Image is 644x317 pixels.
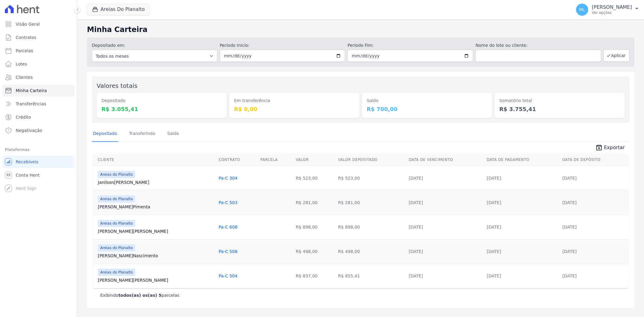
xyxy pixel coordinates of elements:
a: [PERSON_NAME]Pimenta [98,204,214,210]
a: Crédito [2,111,75,123]
span: Areias do Planalto [98,269,135,276]
span: Areias do Planalto [98,195,135,203]
span: Parcelas [16,48,33,54]
th: Data de Depósito [560,154,628,166]
button: Areias Do Planalto [87,4,150,15]
span: Clientes [16,74,33,80]
h2: Minha Carteira [87,24,634,35]
a: [DATE] [562,225,576,229]
span: Recebíveis [16,159,38,165]
td: R$ 898,00 [293,215,336,239]
a: Pa-C 608 [219,225,237,229]
td: R$ 523,00 [293,166,336,190]
a: [DATE] [487,176,501,181]
a: Clientes [2,71,75,83]
label: Depositado em: [92,43,125,48]
span: Lotes [16,61,27,67]
a: Conta Hent [2,169,75,181]
a: [DATE] [562,274,576,278]
td: R$ 898,00 [336,215,406,239]
span: Crédito [16,114,31,120]
a: [PERSON_NAME][PERSON_NAME] [98,228,214,234]
a: [DATE] [562,249,576,254]
span: Conta Hent [16,172,40,178]
span: ML [579,8,585,12]
a: [DATE] [487,200,501,205]
a: Contratos [2,31,75,43]
dd: R$ 3.755,41 [499,105,620,113]
a: Negativação [2,124,75,136]
a: Recebíveis [2,156,75,168]
a: Depositado [92,126,118,142]
a: Lotes [2,58,75,70]
td: R$ 523,00 [336,166,406,190]
label: Período Fim: [348,42,473,49]
dd: R$ 3.055,41 [101,105,222,113]
span: Minha Carteira [16,88,47,94]
p: [PERSON_NAME] [592,4,632,10]
a: [DATE] [487,249,501,254]
span: Visão Geral [16,21,40,27]
a: Saldo [166,126,180,142]
span: Areias do Planalto [98,244,135,251]
td: R$ 281,00 [293,190,336,215]
a: Parcelas [2,45,75,57]
a: [PERSON_NAME][PERSON_NAME] [98,277,214,283]
a: [DATE] [409,176,423,181]
th: Parcela [258,154,293,166]
div: Plataformas [5,146,72,153]
th: Cliente [93,154,216,166]
a: [DATE] [562,176,576,181]
dd: R$ 0,00 [234,105,354,113]
a: Pa-C 304 [219,176,237,181]
button: ML [PERSON_NAME] Ver opções [571,1,644,18]
a: [DATE] [487,225,501,229]
span: Contratos [16,34,36,40]
td: R$ 498,00 [293,239,336,264]
a: [DATE] [409,274,423,278]
dd: R$ 700,00 [367,105,487,113]
a: unarchive Exportar [591,144,630,152]
a: Minha Carteira [2,85,75,97]
a: Transferindo [128,126,157,142]
a: Pa-C 504 [219,274,237,278]
td: R$ 855,41 [336,264,406,288]
dt: Somatório total [499,98,620,104]
th: Valor [293,154,336,166]
span: Areias do Planalto [98,171,135,178]
th: Data de Vencimento [406,154,485,166]
a: Visão Geral [2,18,75,30]
td: R$ 281,00 [336,190,406,215]
b: todos(as) os(as) 5 [118,293,162,298]
td: R$ 837,00 [293,264,336,288]
a: [DATE] [409,249,423,254]
dt: Depositado [101,98,222,104]
th: Data de Pagamento [484,154,560,166]
dt: Saldo [367,98,487,104]
a: Transferências [2,98,75,110]
label: Nome do lote ou cliente: [476,42,601,49]
span: Negativação [16,127,42,133]
a: [PERSON_NAME]Nascimento [98,253,214,259]
label: Período Inicío: [220,42,345,49]
th: Contrato [216,154,258,166]
button: Aplicar [604,50,630,62]
a: [DATE] [487,274,501,278]
a: [DATE] [562,200,576,205]
a: Janilson[PERSON_NAME] [98,179,214,185]
a: Pa-C 503 [219,200,237,205]
label: Valores totais [97,82,137,89]
p: Ver opções [592,10,632,15]
p: Exibindo parcelas [100,292,179,298]
span: Areias do Planalto [98,220,135,227]
a: [DATE] [409,225,423,229]
span: Transferências [16,101,46,107]
td: R$ 498,00 [336,239,406,264]
i: unarchive [595,144,603,151]
dt: Em transferência [234,98,354,104]
a: Pa-C 508 [219,249,237,254]
a: [DATE] [409,200,423,205]
span: Exportar [604,144,625,151]
th: Valor Depositado [336,154,406,166]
